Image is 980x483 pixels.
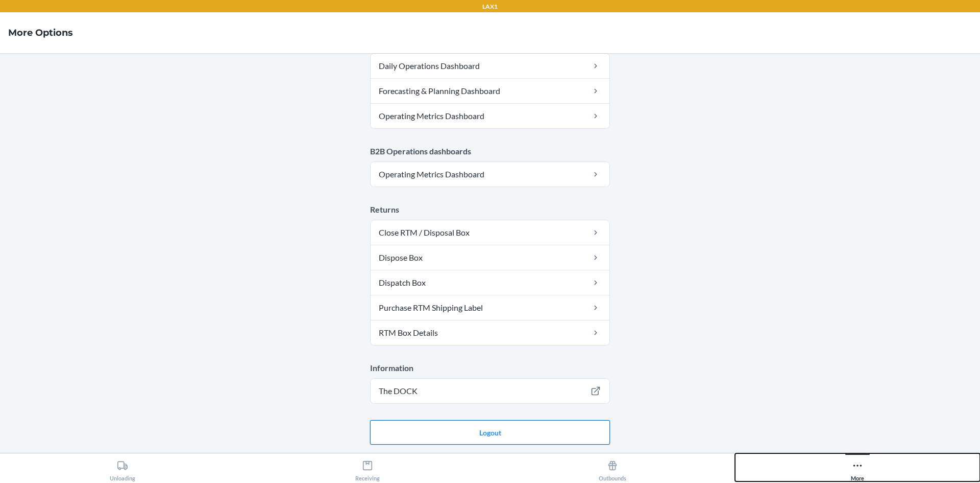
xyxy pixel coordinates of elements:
[370,420,610,445] button: Logout
[490,453,735,481] button: Outbounds
[371,104,609,128] a: Operating Metrics Dashboard
[735,453,980,481] button: More
[371,162,609,187] a: Operating Metrics Dashboard
[371,270,609,295] a: Dispatch Box
[371,54,609,78] a: Daily Operations Dashboard
[370,362,610,374] p: Information
[370,203,610,216] p: Returns
[599,456,626,481] div: Outbounds
[371,379,609,403] a: The DOCK
[110,456,135,481] div: Unloading
[355,456,380,481] div: Receiving
[371,245,609,270] a: Dispose Box
[482,2,498,11] p: LAX1
[371,295,609,320] a: Purchase RTM Shipping Label
[371,320,609,345] a: RTM Box Details
[370,145,610,157] p: B2B Operations dashboards
[371,79,609,103] a: Forecasting & Planning Dashboard
[851,456,864,481] div: More
[371,220,609,245] a: Close RTM / Disposal Box
[245,453,490,481] button: Receiving
[8,26,73,39] h4: More Options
